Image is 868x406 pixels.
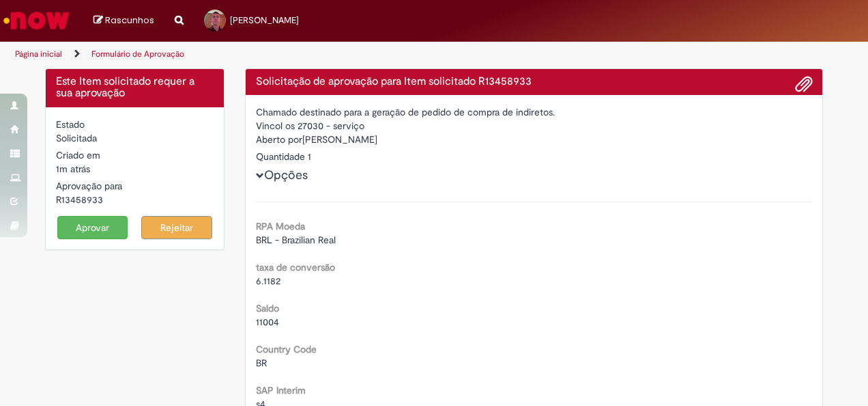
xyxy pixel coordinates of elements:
a: Formulário de Aprovação [91,49,184,59]
a: Página inicial [15,49,62,59]
label: Aprovação para [56,179,122,193]
div: R13458933 [56,193,214,206]
b: taxa de conversão [256,261,335,273]
b: Saldo [256,302,279,314]
button: Rejeitar [141,216,212,239]
img: ServiceNow [1,7,72,34]
span: 6.1182 [256,275,280,287]
div: [PERSON_NAME] [256,133,813,150]
button: Aprovar [57,216,128,239]
label: Aberto por [256,133,302,146]
span: BR [256,357,267,369]
span: [PERSON_NAME] [230,14,299,26]
span: Rascunhos [105,14,154,27]
div: Quantidade 1 [256,150,813,163]
h4: Solicitação de aprovação para Item solicitado R13458933 [256,76,813,88]
time: 28/08/2025 16:01:03 [56,163,90,175]
h4: Este Item solicitado requer a sua aprovação [56,76,214,100]
label: Estado [56,118,85,131]
b: RPA Moeda [256,220,305,232]
div: Solicitada [56,131,214,145]
span: 11004 [256,316,279,328]
div: Chamado destinado para a geração de pedido de compra de indiretos. [256,105,813,119]
label: Criado em [56,148,100,162]
span: BRL - Brazilian Real [256,234,336,246]
b: SAP Interim [256,384,306,396]
div: Vincol os 27030 - serviço [256,119,813,133]
div: 28/08/2025 16:01:03 [56,162,214,176]
ul: Trilhas de página [10,42,568,67]
span: 1m atrás [56,163,90,175]
b: Country Code [256,343,317,355]
a: Rascunhos [93,14,154,27]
